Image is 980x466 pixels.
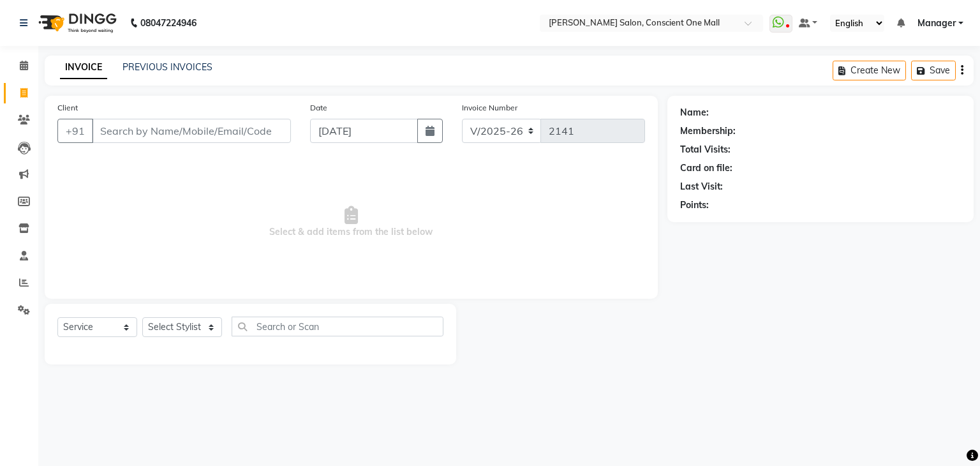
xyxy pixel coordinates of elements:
[462,102,517,114] label: Invoice Number
[833,61,906,80] button: Create New
[92,119,291,143] input: Search by Name/Mobile/Email/Code
[60,56,107,79] a: INVOICE
[680,162,732,175] div: Card on file:
[680,106,709,119] div: Name:
[680,199,709,212] div: Points:
[232,317,443,336] input: Search or Scan
[57,102,78,114] label: Client
[911,61,956,80] button: Save
[33,5,120,41] img: logo
[917,17,956,30] span: Manager
[57,119,93,143] button: +91
[680,143,731,156] div: Total Visits:
[57,158,645,286] span: Select & add items from the list below
[122,61,212,73] a: PREVIOUS INVOICES
[310,102,327,114] label: Date
[680,124,736,138] div: Membership:
[140,5,197,41] b: 08047224946
[680,180,723,193] div: Last Visit:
